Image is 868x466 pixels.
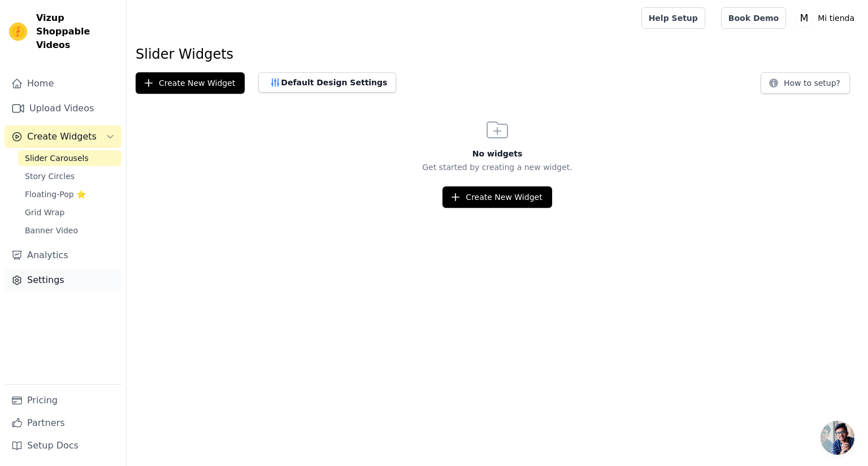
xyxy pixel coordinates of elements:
span: Story Circles [25,171,75,182]
a: Banner Video [18,223,121,238]
h1: Slider Widgets [136,45,859,63]
span: Grid Wrap [25,207,64,218]
div: 开放式聊天 [821,421,854,455]
button: Create Widgets [5,125,121,148]
span: Create Widgets [27,130,97,143]
a: How to setup? [761,80,850,91]
a: Floating-Pop ⭐ [18,186,121,202]
a: Setup Docs [5,434,121,457]
span: Vizup Shoppable Videos [36,11,117,52]
a: Slider Carousels [18,150,121,166]
text: M [800,12,809,24]
img: Vizup [9,23,27,41]
button: Create New Widget [136,72,245,94]
a: Upload Videos [5,97,121,120]
button: Create New Widget [442,186,552,208]
span: Banner Video [25,225,78,236]
a: Help Setup [641,7,705,29]
a: Settings [5,269,121,291]
h3: No widgets [127,148,868,159]
p: Mi tienda [813,8,859,28]
a: Story Circles [18,168,121,184]
a: Book Demo [721,7,786,29]
a: Partners [5,412,121,434]
span: Slider Carousels [25,153,89,164]
button: Default Design Settings [258,72,396,93]
button: How to setup? [761,72,850,94]
a: Analytics [5,244,121,267]
span: Floating-Pop ⭐ [25,189,86,200]
a: Pricing [5,389,121,412]
p: Get started by creating a new widget. [127,162,868,173]
a: Home [5,72,121,95]
a: Grid Wrap [18,204,121,220]
button: M Mi tienda [795,8,859,28]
